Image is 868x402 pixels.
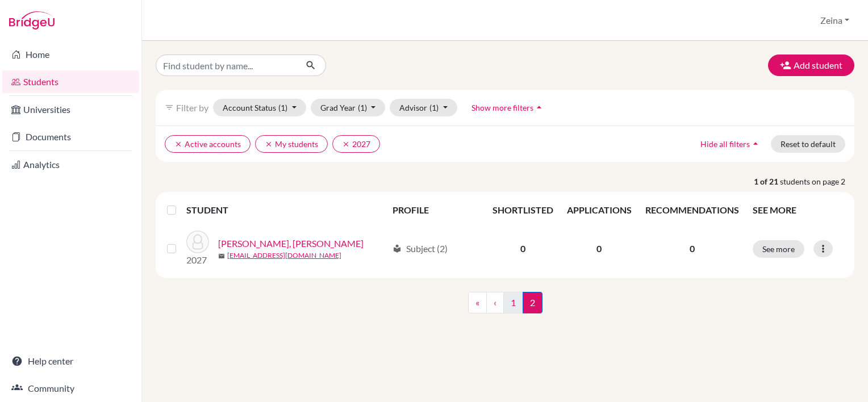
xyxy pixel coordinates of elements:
[533,102,545,113] i: arrow_drop_up
[186,196,386,224] th: STUDENT
[750,138,761,149] i: arrow_drop_up
[486,292,504,313] a: ‹
[2,70,139,93] a: Students
[560,224,639,274] td: 0
[486,196,560,224] th: SHORTLISTED
[165,135,251,153] button: clearActive accounts
[468,292,542,323] nav: ...
[311,99,386,116] button: Grad Year(1)
[390,99,457,116] button: Advisor(1)
[218,253,225,259] span: mail
[2,350,139,372] a: Help center
[174,140,182,148] i: clear
[754,175,780,187] strong: 1 of 21
[213,99,306,116] button: Account Status(1)
[393,244,402,253] span: local_library
[278,103,287,112] span: (1)
[186,253,209,267] p: 2027
[560,196,639,224] th: APPLICATIONS
[645,242,739,256] p: 0
[471,103,533,112] span: Show more filters
[265,140,273,148] i: clear
[186,231,209,253] img: Ziarini, Benyamin
[393,242,448,256] div: Subject (2)
[815,10,854,31] button: Zeina
[176,102,208,113] span: Filter by
[503,292,523,313] a: 1
[2,377,139,400] a: Community
[780,175,854,187] span: students on page 2
[2,153,139,176] a: Analytics
[753,240,804,258] button: See more
[691,135,771,153] button: Hide all filtersarrow_drop_up
[639,196,746,224] th: RECOMMENDATIONS
[358,103,367,112] span: (1)
[746,196,850,224] th: SEE MORE
[165,103,174,112] i: filter_list
[468,292,487,313] a: «
[218,237,364,250] a: [PERSON_NAME], [PERSON_NAME]
[700,139,750,149] span: Hide all filters
[771,135,845,153] button: Reset to default
[523,292,542,313] span: 2
[768,55,854,76] button: Add student
[342,140,350,148] i: clear
[486,224,560,274] td: 0
[332,135,380,153] button: clear2027
[9,11,55,30] img: Bridge-U
[2,98,139,121] a: Universities
[156,55,297,76] input: Find student by name...
[2,43,139,66] a: Home
[462,99,554,116] button: Show more filtersarrow_drop_up
[429,103,439,112] span: (1)
[227,250,341,261] a: [EMAIL_ADDRESS][DOMAIN_NAME]
[255,135,328,153] button: clearMy students
[2,125,139,148] a: Documents
[386,196,486,224] th: PROFILE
